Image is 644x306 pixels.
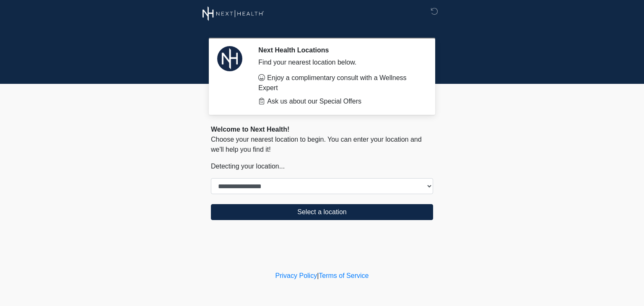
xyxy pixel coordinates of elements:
li: Enjoy a complimentary consult with a Wellness Expert [258,73,421,93]
span: Choose your nearest location to begin. You can enter your location and we'll help you find it! [211,136,422,153]
div: Find your nearest location below. [258,57,421,67]
img: Agent Avatar [217,46,242,71]
div: Welcome to Next Health! [211,124,433,135]
a: | [317,272,319,279]
a: Terms of Service [319,272,369,279]
button: Select a location [211,204,433,220]
span: Detecting your location... [211,163,285,170]
h2: Next Health Locations [258,46,421,54]
li: Ask us about our Special Offers [258,96,421,106]
a: Privacy Policy [275,272,317,279]
img: Next Health Wellness Logo [203,6,264,21]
